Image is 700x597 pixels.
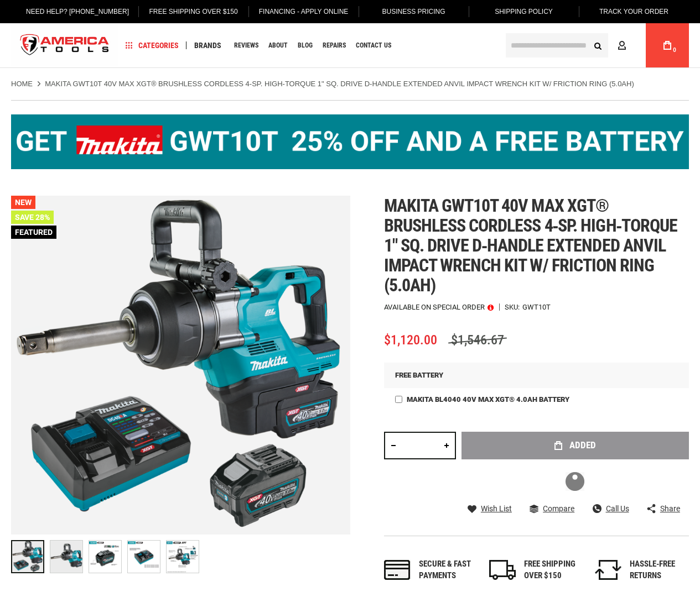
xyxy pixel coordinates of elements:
img: shipping [489,560,516,580]
p: Available on Special Order [384,303,494,311]
img: Makita GWT10T 40V max XGT® Brushless Cordless 4‑Sp. High‑Torque 1" Sq. Drive D‑Handle Extended An... [11,196,350,535]
span: Makita BL4040 40V max XGT® 4.0Ah Battery [407,395,569,404]
a: About [263,38,293,53]
span: Categories [126,41,179,49]
span: Call Us [606,505,629,512]
span: Contact Us [356,42,391,49]
div: GWT10T [522,303,551,311]
span: Makita gwt10t 40v max xgt® brushless cordless 4‑sp. high‑torque 1" sq. drive d‑handle extended an... [384,195,678,296]
img: Makita GWT10T 40V max XGT® Brushless Cordless 4‑Sp. High‑Torque 1" Sq. Drive D‑Handle Extended An... [128,541,160,573]
a: Blog [293,38,318,53]
span: Shipping Policy [495,8,553,15]
div: Makita GWT10T 40V max XGT® Brushless Cordless 4‑Sp. High‑Torque 1" Sq. Drive D‑Handle Extended An... [11,535,50,579]
span: Wish List [481,505,512,512]
img: Makita GWT10T 40V max XGT® Brushless Cordless 4‑Sp. High‑Torque 1" Sq. Drive D‑Handle Extended An... [50,541,82,573]
button: Search [587,35,608,56]
a: Wish List [468,504,512,514]
span: $1,120.00 [384,332,437,348]
div: Makita GWT10T 40V max XGT® Brushless Cordless 4‑Sp. High‑Torque 1" Sq. Drive D‑Handle Extended An... [89,535,127,579]
a: Call Us [593,504,629,514]
img: returns [595,560,621,580]
span: Brands [194,41,221,49]
strong: SKU [505,303,522,311]
span: FREE BATTERY [395,371,443,379]
span: 0 [673,47,676,53]
a: Categories [121,38,184,53]
strong: Makita GWT10T 40V max XGT® Brushless Cordless 4‑Sp. High‑Torque 1" Sq. Drive D‑Handle Extended An... [45,80,634,88]
span: Reviews [234,42,258,49]
img: Makita GWT10T 40V max XGT® Brushless Cordless 4‑Sp. High‑Torque 1" Sq. Drive D‑Handle Extended An... [89,541,121,573]
a: Contact Us [351,38,396,53]
img: payments [384,560,411,580]
img: America Tools [11,25,118,66]
a: Reviews [229,38,263,53]
a: store logo [11,25,118,66]
span: Compare [543,505,574,512]
img: Makita GWT10T 40V max XGT® Brushless Cordless 4‑Sp. High‑Torque 1" Sq. Drive D‑Handle Extended An... [167,541,199,573]
span: $1,546.67 [448,332,507,348]
div: Makita GWT10T 40V max XGT® Brushless Cordless 4‑Sp. High‑Torque 1" Sq. Drive D‑Handle Extended An... [127,535,166,579]
div: Secure & fast payments [419,558,478,582]
span: Blog [298,42,313,49]
a: Brands [189,38,226,53]
a: Repairs [318,38,351,53]
a: Home [11,79,33,89]
div: HASSLE-FREE RETURNS [630,558,689,582]
a: 0 [657,23,678,67]
div: Makita GWT10T 40V max XGT® Brushless Cordless 4‑Sp. High‑Torque 1" Sq. Drive D‑Handle Extended An... [50,535,89,579]
div: Makita GWT10T 40V max XGT® Brushless Cordless 4‑Sp. High‑Torque 1" Sq. Drive D‑Handle Extended An... [166,535,199,579]
span: Share [660,505,680,512]
span: Repairs [323,42,346,49]
span: About [268,42,288,49]
a: Compare [530,504,574,514]
div: FREE SHIPPING OVER $150 [524,558,583,582]
img: BOGO: Buy the Makita® XGT IMpact Wrench (GWT10T), get the BL4040 4ah Battery FREE! [11,114,689,169]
